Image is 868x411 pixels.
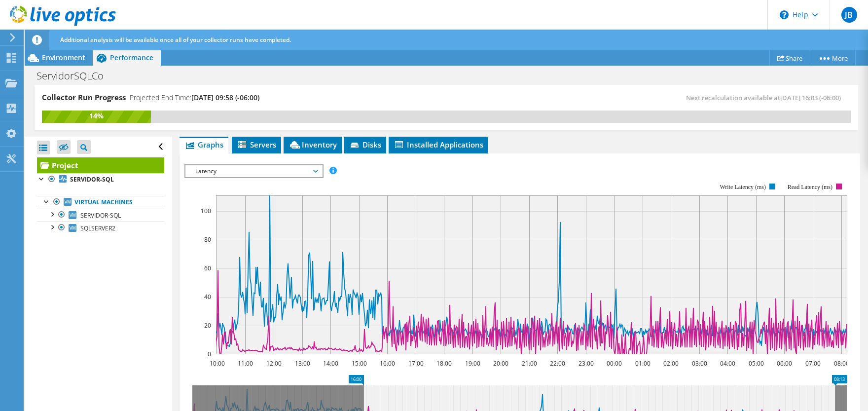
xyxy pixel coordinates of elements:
text: 19:00 [465,359,480,368]
span: JB [841,7,857,23]
a: SERVIDOR-SQL [37,173,164,186]
span: Inventory [289,140,337,149]
span: Environment [42,53,85,62]
span: Disks [349,140,381,149]
text: 15:00 [352,359,367,368]
a: Share [769,50,810,66]
a: More [810,50,856,66]
a: SQLSERVER2 [37,222,164,234]
text: 18:00 [436,359,452,368]
text: 80 [204,235,211,244]
text: 11:00 [238,359,253,368]
text: 12:00 [266,359,282,368]
span: Performance [110,53,153,62]
span: Graphs [184,140,223,149]
text: 14:00 [323,359,338,368]
text: 13:00 [295,359,310,368]
text: 03:00 [692,359,707,368]
a: Virtual Machines [37,196,164,209]
span: Installed Applications [394,140,483,149]
text: 02:00 [663,359,679,368]
text: 17:00 [408,359,424,368]
text: 100 [201,207,211,215]
text: Write Latency (ms) [720,184,766,190]
text: 21:00 [522,359,537,368]
text: 16:00 [380,359,395,368]
span: SQLSERVER2 [80,224,115,232]
text: 05:00 [749,359,764,368]
text: 04:00 [720,359,735,368]
a: Project [37,157,164,173]
span: SERVIDOR-SQL [80,211,121,220]
text: 22:00 [550,359,565,368]
text: 01:00 [635,359,651,368]
text: 07:00 [805,359,821,368]
text: 06:00 [777,359,792,368]
span: Next recalculation available at [686,93,846,102]
text: 08:00 [834,359,849,368]
div: 14% [42,111,151,121]
text: 60 [204,264,211,272]
h1: ServidorSQLCo [32,71,119,81]
b: SERVIDOR-SQL [70,175,114,184]
text: 23:00 [579,359,594,368]
span: [DATE] 09:58 (-06:00) [191,93,259,102]
text: 10:00 [210,359,225,368]
text: 0 [208,350,211,358]
span: Additional analysis will be available once all of your collector runs have completed. [60,36,291,44]
h4: Projected End Time: [130,92,259,103]
span: Servers [237,140,276,149]
text: 20 [204,321,211,330]
text: 40 [204,293,211,301]
svg: \n [780,10,789,19]
text: Read Latency (ms) [788,184,832,190]
span: [DATE] 16:03 (-06:00) [780,93,841,102]
a: SERVIDOR-SQL [37,209,164,222]
text: 00:00 [607,359,622,368]
text: 20:00 [493,359,508,368]
span: Latency [190,165,317,177]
